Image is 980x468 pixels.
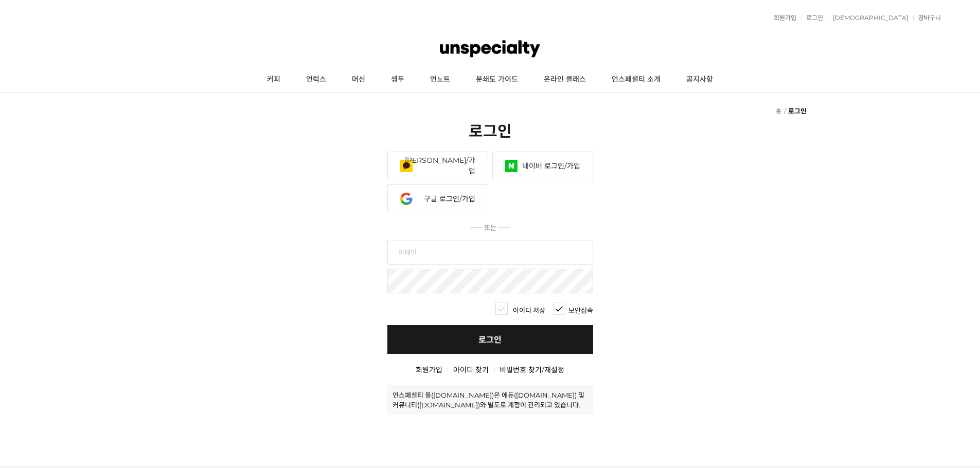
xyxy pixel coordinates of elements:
a: 온라인 클래스 [531,67,599,92]
strong: 로그인 [788,107,807,115]
a: 머신 [339,67,378,92]
a: 생두 [378,67,417,92]
img: 언스페셜티 몰 [440,33,540,64]
a: 홈 [776,107,781,115]
a: 언스페셜티 소개 [599,67,673,92]
label: 아이디 저장 [513,305,545,315]
a: [DEMOGRAPHIC_DATA] [828,15,908,21]
a: 로그인 [801,15,823,21]
a: 회원가입 [416,365,442,375]
a: 구글 로그인/가입 [387,184,488,213]
label: 비밀번호 [387,269,593,297]
a: 장바구니 [913,15,941,21]
a: 로그인 [387,325,593,354]
li: 현재 위치 [783,103,807,119]
a: 회원가입 [769,15,796,21]
a: 분쇄도 가이드 [463,67,531,92]
a: 언럭스 [293,67,339,92]
a: 네이버 로그인/가입 [492,152,593,180]
a: 아이디 찾기 [453,365,489,375]
input: 이메일 [387,240,593,265]
a: 커피 [254,67,293,92]
label: 아이디 또는 이메일 [387,240,593,269]
div: 언스페셜티 몰([DOMAIN_NAME])은 에듀([DOMAIN_NAME]) 및 커뮤니티([DOMAIN_NAME])와 별도로 계정이 관리되고 있습니다. [393,390,588,409]
h2: 로그인 [174,119,807,141]
label: 보안접속 [568,305,593,315]
a: 공지사항 [673,67,726,92]
a: 비밀번호 찾기/재설정 [500,365,564,375]
a: 언노트 [417,67,463,92]
a: [PERSON_NAME]/가입 [387,152,488,180]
